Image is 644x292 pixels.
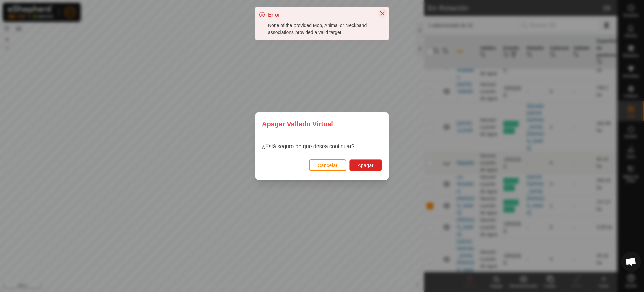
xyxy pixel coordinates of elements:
[621,252,641,272] div: Chat abierto
[262,119,333,129] span: Apagar Vallado Virtual
[318,163,338,168] span: Cancelar
[262,142,355,151] p: ¿Está seguro de que desea continuar?
[349,159,382,171] button: Apagar
[309,159,346,171] button: Cancelar
[378,9,387,18] button: Close
[358,163,374,168] span: Apagar
[268,22,373,36] div: None of the provided Mob, Animal or Neckband associations provided a valid target..
[268,11,373,19] div: Error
